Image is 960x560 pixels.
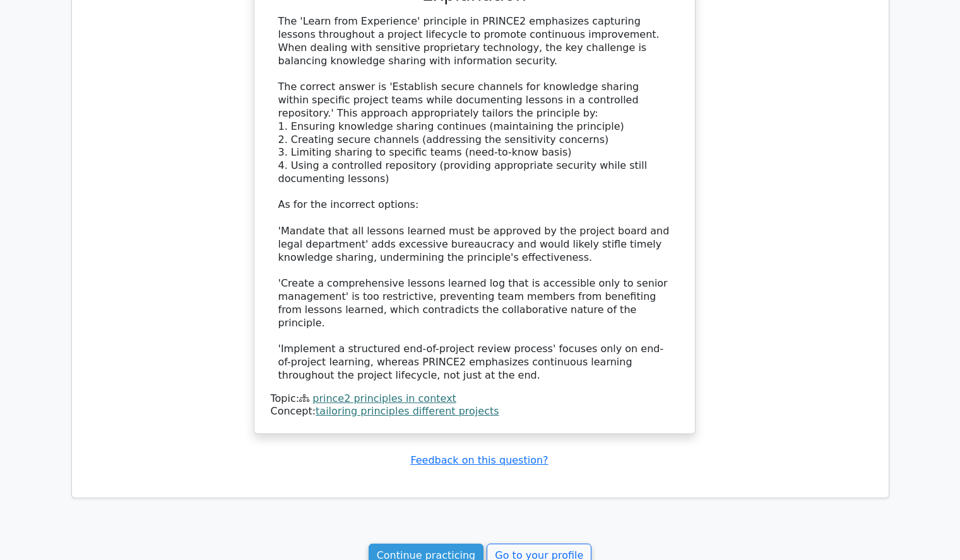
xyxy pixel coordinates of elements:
div: The 'Learn from Experience' principle in PRINCE2 emphasizes capturing lessons throughout a projec... [278,15,671,382]
a: tailoring principles different projects [316,405,499,417]
div: Concept: [271,405,679,418]
a: prince2 principles in context [312,392,456,404]
div: Topic: [271,392,679,406]
a: Feedback on this question? [410,454,548,466]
